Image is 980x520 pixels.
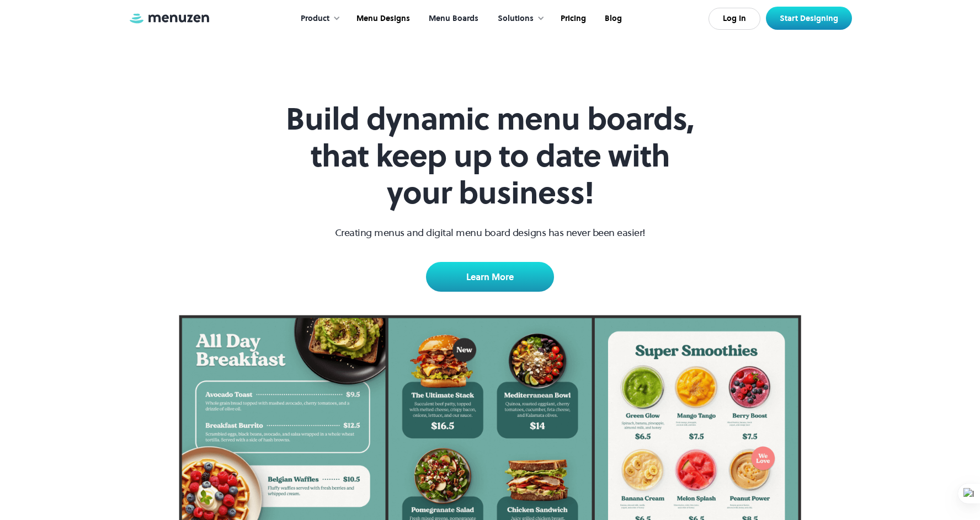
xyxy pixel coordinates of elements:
a: Menu Designs [346,2,418,36]
a: Log In [709,8,760,30]
div: Solutions [487,2,550,36]
a: Learn More [426,262,554,292]
div: Product [301,13,329,25]
a: Pricing [550,2,594,36]
a: Start Designing [766,7,852,30]
h1: Build dynamic menu boards, that keep up to date with your business! [278,100,702,212]
div: Product [290,2,346,36]
a: Menu Boards [418,2,487,36]
div: Solutions [498,13,534,25]
a: Blog [594,2,630,36]
p: Creating menus and digital menu board designs has never been easier! [335,225,646,240]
